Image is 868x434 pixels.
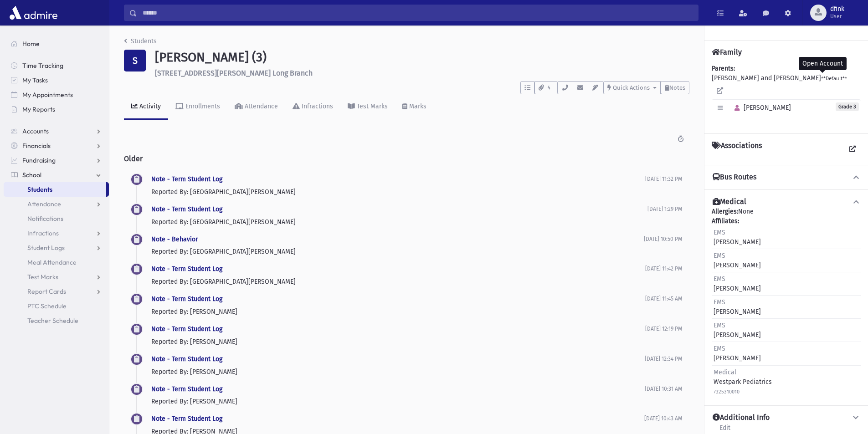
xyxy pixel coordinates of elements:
[151,325,222,333] a: Note - Term Student Log
[714,274,761,293] div: [PERSON_NAME]
[545,84,553,92] span: 4
[151,277,645,286] p: Reported By: [GEOGRAPHIC_DATA][PERSON_NAME]
[124,147,689,170] h2: Older
[645,386,682,392] span: [DATE] 10:31 AM
[645,326,682,332] span: [DATE] 12:19 PM
[714,321,761,340] div: [PERSON_NAME]
[151,217,647,227] p: Reported By: [GEOGRAPHIC_DATA][PERSON_NAME]
[27,258,77,266] span: Meal Attendance
[844,141,861,158] a: View all Associations
[168,94,227,120] a: Enrollments
[4,168,109,182] a: School
[27,244,65,252] span: Student Logs
[124,36,157,50] nav: breadcrumb
[647,206,682,212] span: [DATE] 1:29 PM
[714,298,725,306] span: EMS
[4,240,109,255] a: Student Logs
[300,102,333,110] div: Infractions
[124,94,168,120] a: Activity
[714,368,772,396] div: Westpark Pediatrics
[27,200,61,208] span: Attendance
[661,81,689,94] button: Notes
[830,13,844,20] span: User
[151,385,222,393] a: Note - Term Student Log
[713,413,770,423] h4: Additional Info
[712,173,861,182] button: Bus Routes
[27,214,63,223] span: Notifications
[714,297,761,317] div: [PERSON_NAME]
[714,368,736,376] span: Medical
[4,299,109,313] a: PTC Schedule
[714,322,725,329] span: EMS
[151,205,222,213] a: Note - Term Student Log
[4,284,109,299] a: Report Cards
[395,94,434,120] a: Marks
[22,91,73,99] span: My Appointments
[27,287,66,296] span: Report Cards
[151,247,644,256] p: Reported By: [GEOGRAPHIC_DATA][PERSON_NAME]
[713,173,756,182] h4: Bus Routes
[534,81,557,94] button: 4
[151,337,645,347] p: Reported By: [PERSON_NAME]
[712,208,738,215] b: Allergies:
[22,40,40,48] span: Home
[4,270,109,284] a: Test Marks
[151,265,222,273] a: Note - Term Student Log
[714,345,725,352] span: EMS
[7,4,60,22] img: AdmirePro
[4,226,109,240] a: Infractions
[4,58,109,73] a: Time Tracking
[4,73,109,87] a: My Tasks
[712,48,742,56] h4: Family
[645,296,682,302] span: [DATE] 11:45 AM
[712,217,739,225] b: Affiliates:
[151,295,222,303] a: Note - Term Student Log
[27,273,58,281] span: Test Marks
[184,102,220,110] div: Enrollments
[714,389,740,395] small: 7325310010
[714,229,725,236] span: EMS
[151,187,645,197] p: Reported By: [GEOGRAPHIC_DATA][PERSON_NAME]
[830,5,844,13] span: dfink
[355,102,388,110] div: Test Marks
[22,156,56,164] span: Fundraising
[4,36,109,51] a: Home
[227,94,285,120] a: Attendance
[407,102,426,110] div: Marks
[712,141,762,158] h4: Associations
[4,87,109,102] a: My Appointments
[730,104,791,112] span: [PERSON_NAME]
[124,37,157,45] a: Students
[714,344,761,363] div: [PERSON_NAME]
[644,236,682,242] span: [DATE] 10:50 PM
[713,197,746,207] h4: Medical
[243,102,278,110] div: Attendance
[151,367,645,377] p: Reported By: [PERSON_NAME]
[27,317,78,325] span: Teacher Schedule
[151,355,222,363] a: Note - Term Student Log
[124,50,146,71] div: S
[4,313,109,328] a: Teacher Schedule
[714,228,761,247] div: [PERSON_NAME]
[4,138,109,153] a: Financials
[138,102,161,110] div: Activity
[22,76,48,84] span: My Tasks
[714,251,761,270] div: [PERSON_NAME]
[644,415,682,422] span: [DATE] 10:43 AM
[669,84,685,91] span: Notes
[155,50,689,65] h1: [PERSON_NAME] (3)
[22,127,49,135] span: Accounts
[151,397,645,406] p: Reported By: [PERSON_NAME]
[712,197,861,207] button: Medical
[645,356,682,362] span: [DATE] 12:34 PM
[799,57,847,70] div: Open Account
[340,94,395,120] a: Test Marks
[285,94,340,120] a: Infractions
[27,302,67,310] span: PTC Schedule
[4,153,109,168] a: Fundraising
[4,255,109,270] a: Meal Attendance
[645,176,682,182] span: [DATE] 11:32 PM
[22,61,63,70] span: Time Tracking
[151,307,645,317] p: Reported By: [PERSON_NAME]
[4,102,109,117] a: My Reports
